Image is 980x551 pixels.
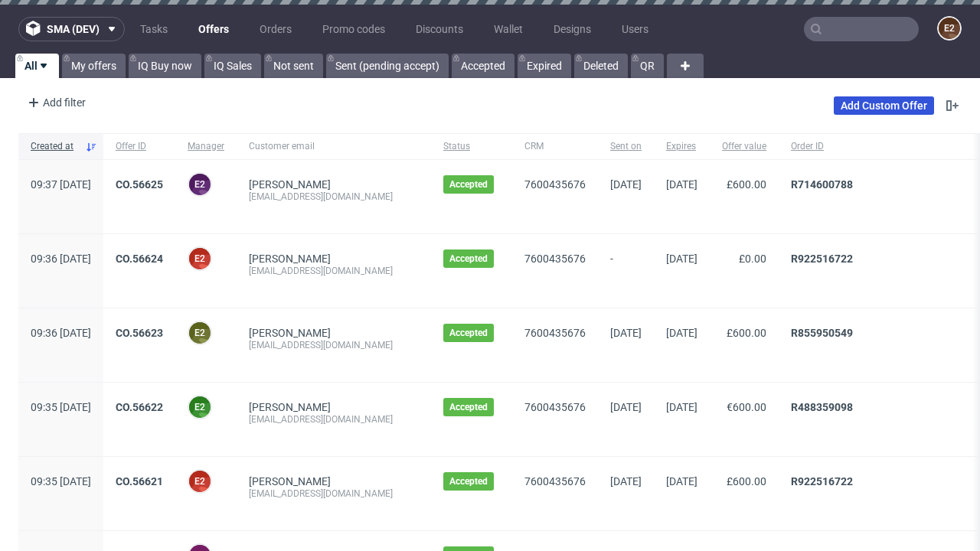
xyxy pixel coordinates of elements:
[264,54,323,78] a: Not sent
[631,54,664,78] a: QR
[524,253,586,265] a: 7600435676
[524,327,586,339] a: 7600435676
[739,253,766,265] span: £0.00
[18,17,125,41] button: sma (dev)
[407,17,472,41] a: Discounts
[939,18,960,39] figcaption: e2
[449,178,488,191] span: Accepted
[834,96,934,115] a: Add Custom Offer
[249,487,419,500] div: [EMAIL_ADDRESS][DOMAIN_NAME]
[116,178,163,191] a: CO.56625
[524,475,586,487] a: 7600435676
[666,327,697,339] span: [DATE]
[485,17,532,41] a: Wallet
[116,401,163,413] a: CO.56622
[116,140,163,153] span: Offer ID
[249,475,331,487] a: [PERSON_NAME]
[449,401,488,413] span: Accepted
[791,327,853,339] a: R855950549
[116,327,163,339] a: CO.56623
[666,475,697,487] span: [DATE]
[21,90,89,115] div: Add filter
[116,475,163,487] a: CO.56621
[249,140,419,153] span: Customer email
[791,401,853,413] a: R488359098
[612,17,658,41] a: Users
[31,253,91,265] span: 09:36 [DATE]
[204,54,261,78] a: IQ Sales
[574,54,628,78] a: Deleted
[313,17,394,41] a: Promo codes
[452,54,514,78] a: Accepted
[449,327,488,339] span: Accepted
[524,401,586,413] a: 7600435676
[249,327,331,339] a: [PERSON_NAME]
[250,17,301,41] a: Orders
[722,140,766,153] span: Offer value
[31,475,91,487] span: 09:35 [DATE]
[610,140,642,153] span: Sent on
[727,475,766,487] span: £600.00
[15,54,59,78] a: All
[791,140,956,153] span: Order ID
[31,327,91,339] span: 09:36 [DATE]
[189,17,238,41] a: Offers
[666,140,697,153] span: Expires
[249,339,419,351] div: [EMAIL_ADDRESS][DOMAIN_NAME]
[610,401,642,413] span: [DATE]
[610,327,642,339] span: [DATE]
[326,54,449,78] a: Sent (pending accept)
[666,253,697,265] span: [DATE]
[791,178,853,191] a: R714600788
[31,178,91,191] span: 09:37 [DATE]
[189,396,211,418] figcaption: e2
[610,475,642,487] span: [DATE]
[443,140,500,153] span: Status
[189,248,211,269] figcaption: e2
[189,322,211,344] figcaption: e2
[518,54,571,78] a: Expired
[249,401,331,413] a: [PERSON_NAME]
[791,475,853,487] a: R922516722
[524,140,586,153] span: CRM
[249,253,331,265] a: [PERSON_NAME]
[116,253,163,265] a: CO.56624
[449,253,488,265] span: Accepted
[727,401,766,413] span: €600.00
[727,327,766,339] span: £600.00
[62,54,126,78] a: My offers
[47,24,100,34] span: sma (dev)
[249,191,419,203] div: [EMAIL_ADDRESS][DOMAIN_NAME]
[249,413,419,425] div: [EMAIL_ADDRESS][DOMAIN_NAME]
[249,265,419,277] div: [EMAIL_ADDRESS][DOMAIN_NAME]
[666,178,697,191] span: [DATE]
[31,140,79,153] span: Created at
[544,17,600,41] a: Designs
[249,178,331,191] a: [PERSON_NAME]
[31,401,91,413] span: 09:35 [DATE]
[610,178,642,191] span: [DATE]
[666,401,697,413] span: [DATE]
[449,475,488,487] span: Accepted
[727,178,766,191] span: £600.00
[129,54,201,78] a: IQ Buy now
[524,178,586,191] a: 7600435676
[189,471,211,492] figcaption: e2
[188,140,224,153] span: Manager
[189,174,211,195] figcaption: e2
[131,17,177,41] a: Tasks
[791,253,853,265] a: R922516722
[610,253,642,289] span: -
